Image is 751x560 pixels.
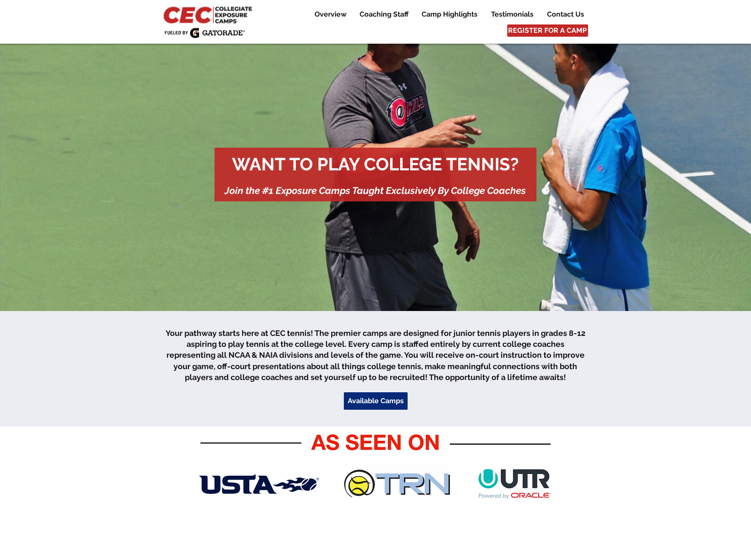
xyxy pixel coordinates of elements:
[308,9,353,20] a: Overview
[540,9,590,20] a: Contact Us
[415,9,484,20] a: Camp Highlights
[162,4,256,24] img: CEC Logo Primary_edited.jpg
[225,185,526,196] span: Join the #1 Exposure Camps Taught Exclusively By College Coaches
[487,9,538,20] p: Testimonials
[197,430,554,502] img: As Seen On CEC .png
[508,26,587,35] span: REGISTER FOR A CAMP
[301,9,590,20] nav: Site
[232,154,519,174] span: WANT TO PLAY COLLEGE TENNIS?
[355,9,413,20] p: Coaching Staff
[166,328,585,382] span: Your pathway starts here at CEC tennis! The premier camps are designed for junior tennis players ...
[348,396,404,406] span: Available Camps
[485,9,540,20] a: Testimonials
[353,9,415,20] a: Coaching Staff
[310,9,351,20] p: Overview
[507,24,588,37] a: REGISTER FOR A CAMP
[417,9,482,20] p: Camp Highlights
[164,28,245,38] img: Fueled by Gatorade.png
[344,392,408,410] a: Available Camps
[543,9,588,20] p: Contact Us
